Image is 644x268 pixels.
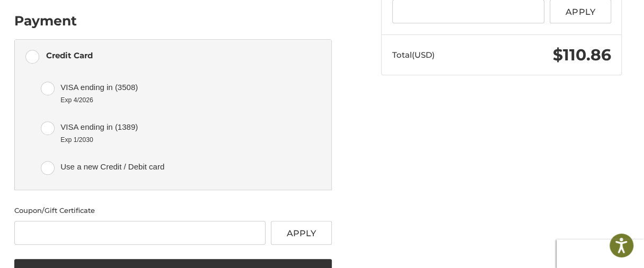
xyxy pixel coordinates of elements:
span: VISA ending in (3508) [60,78,309,96]
span: $110.86 [553,45,611,65]
input: Gift Certificate or Coupon Code [14,221,266,245]
button: Apply [271,221,332,245]
span: Exp 1/2030 [60,136,309,144]
button: Open LiveChat chat widget [122,14,135,26]
p: We're away right now. Please check back later! [15,16,120,24]
span: Total (USD) [392,50,435,60]
div: Credit Card [46,47,93,64]
h2: Payment [14,13,77,29]
span: VISA ending in (1389) [60,118,309,136]
iframe: Google Customer Reviews [557,239,644,268]
span: Use a new Credit / Debit card [60,158,309,175]
span: Exp 4/2026 [60,96,309,104]
div: Coupon/Gift Certificate [14,206,332,216]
